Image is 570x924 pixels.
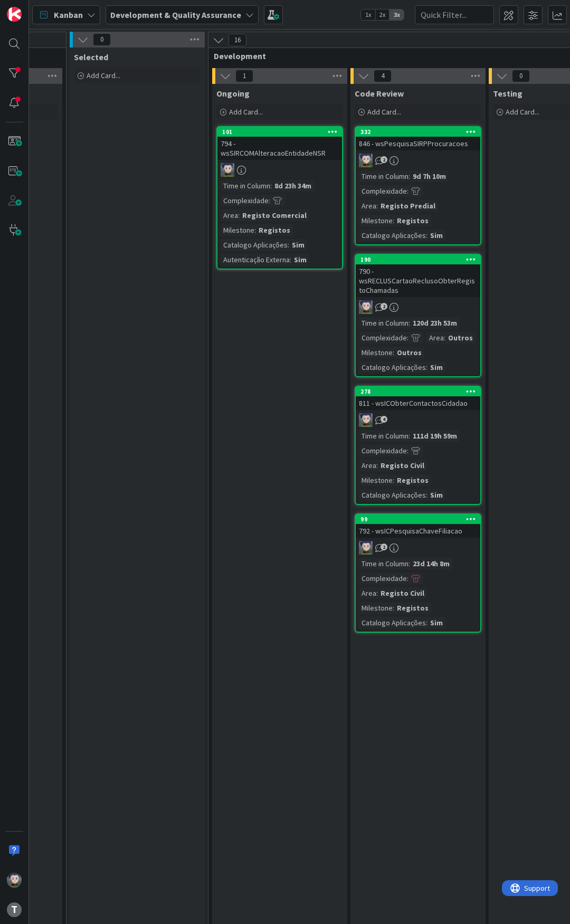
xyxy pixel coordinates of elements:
div: Sim [427,617,445,628]
span: : [408,430,410,442]
span: : [426,617,427,628]
div: 278 [360,388,480,395]
span: : [290,254,291,265]
span: : [426,489,427,501]
div: Registo Predial [378,200,438,212]
span: : [376,200,378,212]
div: Area [359,460,376,471]
div: Sim [291,254,309,265]
div: Registo Civil [378,460,427,471]
div: 101 [222,128,342,136]
span: : [444,332,445,344]
span: 2 [381,544,387,550]
span: Code Review [355,88,404,99]
div: LS [356,413,480,427]
span: 4 [381,416,387,423]
div: Milestone [359,602,393,614]
div: Milestone [359,474,393,486]
div: 9d 7h 10m [410,170,449,182]
span: : [238,209,240,221]
div: 23d 14h 8m [410,558,452,569]
div: Time in Column [359,170,408,182]
img: LS [359,541,373,555]
div: 99 [360,516,480,523]
div: 332 [360,128,480,136]
span: : [407,573,408,584]
span: Add Card... [229,107,263,117]
span: 2x [375,9,389,20]
div: Catalogo Aplicações [359,489,426,501]
div: Catalogo Aplicações [221,239,288,251]
div: Catalogo Aplicações [359,617,426,628]
div: Registos [256,224,293,236]
span: 0 [93,33,111,46]
div: 8d 23h 34m [272,180,314,192]
div: Milestone [359,215,393,226]
div: 278811 - wsICObterContactosCidadao [356,387,480,410]
div: Registos [394,602,431,614]
span: : [408,317,410,329]
div: Time in Column [359,558,408,569]
div: T [7,902,22,917]
div: Complexidade [359,573,407,584]
div: 811 - wsICObterContactosCidadao [356,396,480,410]
span: Selected [74,52,108,62]
span: : [426,230,427,241]
div: Catalogo Aplicações [359,361,426,373]
div: Complexidade [359,185,407,197]
div: Area [359,587,376,599]
img: Visit kanbanzone.com [7,7,22,22]
div: Outros [445,332,476,344]
div: LS [356,541,480,555]
span: : [407,445,408,456]
span: 1x [361,9,375,20]
span: : [393,215,394,226]
span: 3x [389,9,404,20]
div: 111d 19h 59m [410,430,460,442]
span: Add Card... [367,107,401,117]
div: 101794 - wsSIRCOMAlteracaoEntidadeNSR [217,127,342,160]
div: Registo Civil [378,587,427,599]
span: : [288,239,289,251]
span: : [376,460,378,471]
div: 99792 - wsICPesquisaChaveFiliacao [356,515,480,538]
div: Sim [427,230,445,241]
span: Ongoing [216,88,250,99]
b: Development & Quality Assurance [110,9,241,20]
div: Time in Column [221,180,270,192]
div: 846 - wsPesquisaSIRPProcuracoes [356,137,480,150]
div: 101 [217,127,342,137]
span: 2 [381,156,387,163]
span: Kanban [54,8,83,21]
img: LS [7,873,22,888]
div: Area [359,200,376,212]
span: : [407,332,408,344]
div: 332 [356,127,480,137]
input: Quick Filter... [415,5,494,24]
div: 332846 - wsPesquisaSIRPProcuracoes [356,127,480,150]
div: Complexidade [359,445,407,456]
div: Outros [394,347,424,358]
span: 4 [374,70,392,82]
div: 99 [356,515,480,524]
div: 278 [356,387,480,396]
img: LS [221,163,234,177]
div: Complexidade [359,332,407,344]
div: 792 - wsICPesquisaChaveFiliacao [356,524,480,538]
div: 190 [360,256,480,263]
span: 0 [512,70,530,82]
span: : [408,170,410,182]
div: Area [426,332,444,344]
span: 1 [235,70,253,82]
div: LS [356,300,480,314]
div: Milestone [221,224,254,236]
span: Add Card... [506,107,539,117]
div: Sim [427,361,445,373]
div: Sim [427,489,445,501]
span: : [269,195,270,206]
div: Milestone [359,347,393,358]
span: Testing [493,88,522,99]
img: LS [359,300,373,314]
div: LS [356,154,480,167]
span: 16 [229,34,246,46]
